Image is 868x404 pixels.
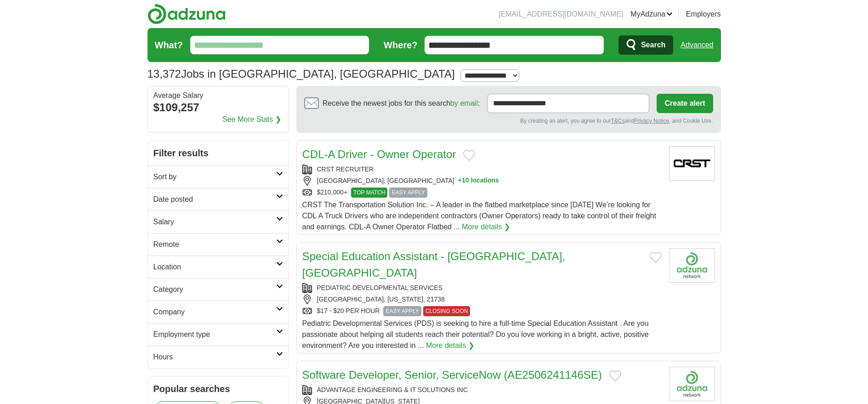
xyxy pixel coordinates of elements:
h2: Location [153,262,276,273]
div: $210,000+ [302,188,662,198]
button: Create alert [657,94,713,113]
div: CRST RECRUITER [302,165,662,174]
h2: Filter results [148,141,289,165]
h1: Jobs in [GEOGRAPHIC_DATA], [GEOGRAPHIC_DATA] [148,68,455,80]
a: Salary [148,211,289,233]
img: Company logo [669,146,715,181]
a: T&Cs [611,118,624,124]
div: PEDIATRIC DEVELOPMENTAL SERVICES [302,283,662,293]
a: MyAdzuna [630,9,673,20]
a: Special Education Assistant - [GEOGRAPHIC_DATA], [GEOGRAPHIC_DATA] [302,250,566,279]
h2: Company [153,307,276,318]
label: Where? [384,38,417,52]
a: Date posted [148,188,289,211]
a: Software Developer, Senior, ServiceNow (AE2506241146SE) [302,369,602,381]
a: See More Stats ❯ [222,114,281,125]
h2: Hours [153,352,276,363]
a: Category [148,278,289,301]
span: Pediatric Developmental Services (PDS) is seeking to hire a full-time Special Education Assistant... [302,319,649,349]
span: EASY APPLY [389,188,427,198]
span: EASY APPLY [383,306,421,316]
span: Search [641,36,665,54]
div: [GEOGRAPHIC_DATA], [GEOGRAPHIC_DATA] [302,176,662,186]
a: Sort by [148,165,289,188]
div: Average Salary [153,92,283,99]
h2: Salary [153,216,276,228]
span: TOP MATCH [351,188,387,198]
div: $17 - $20 PER HOUR [302,306,662,316]
h2: Category [153,284,276,295]
button: Add to favorite jobs [463,150,475,161]
label: What? [155,38,183,52]
h2: Employment type [153,329,276,340]
a: Hours [148,346,289,368]
h2: Sort by [153,171,276,182]
h2: Remote [153,239,276,250]
span: CRST The Transportation Solution Inc. – A leader in the flatbed marketplace since [DATE] We’re lo... [302,201,656,231]
img: Company logo [669,248,715,283]
a: Company [148,301,289,323]
span: 13,372 [148,66,181,82]
span: CLOSING SOON [423,306,471,316]
div: [GEOGRAPHIC_DATA], [US_STATE], 21738 [302,295,662,304]
a: Remote [148,233,289,256]
h2: Popular searches [153,382,283,396]
a: CDL-A Driver - Owner Operator [302,148,456,160]
a: More details ❯ [426,340,474,351]
a: Employers [686,9,721,20]
a: Advanced [681,36,713,54]
button: Search [618,35,673,55]
a: More details ❯ [462,222,510,233]
span: + [458,176,462,186]
button: +10 locations [458,176,499,186]
img: Company logo [669,367,715,401]
div: By creating an alert, you agree to our and , and Cookie Use. [304,117,713,125]
a: Privacy Notice [634,118,669,124]
a: by email [450,99,478,107]
img: Adzuna logo [148,4,226,24]
a: Location [148,256,289,278]
a: Employment type [148,323,289,346]
button: Add to favorite jobs [609,370,621,381]
span: Receive the newest jobs for this search : [323,98,480,109]
div: ADVANTAGE ENGINEERING & IT SOLUTIONS INC [302,385,662,395]
h2: Date posted [153,194,276,205]
li: [EMAIL_ADDRESS][DOMAIN_NAME] [499,9,623,20]
button: Add to favorite jobs [650,252,662,263]
div: $109,257 [153,99,283,116]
